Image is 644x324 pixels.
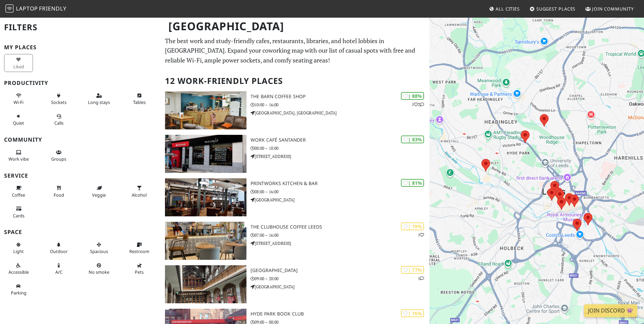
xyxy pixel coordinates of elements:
[165,36,425,65] p: The best work and study-friendly cafes, restaurants, libraries, and hotel lobbies in [GEOGRAPHIC_...
[90,248,108,254] span: Spacious
[5,4,14,13] img: LaptopFriendly
[125,90,154,108] button: Tables
[418,275,424,282] p: 1
[51,156,66,162] span: Group tables
[165,71,425,91] h2: 12 Work-Friendly Places
[4,137,157,143] h3: Community
[486,3,522,15] a: All Cities
[592,6,634,12] span: Join Community
[401,309,424,317] div: | 76%
[401,266,424,274] div: | 77%
[4,203,33,221] button: Cards
[55,269,62,275] span: Air conditioned
[161,265,429,303] a: Leeds Central Library | 77% 1 [GEOGRAPHIC_DATA] 09:00 – 20:00 [GEOGRAPHIC_DATA]
[4,17,157,38] h2: Filters
[135,269,144,275] span: Pet friendly
[4,80,157,86] h3: Productivity
[401,136,424,143] div: | 83%
[584,304,637,317] a: Join Discord 👾
[8,269,29,275] span: Accessible
[251,188,429,195] p: 08:00 – 16:00
[4,44,157,51] h3: My Places
[4,229,157,235] h3: Space
[4,147,33,165] button: Work vibe
[51,99,67,105] span: Power sockets
[44,239,73,257] button: Outdoor
[161,91,429,129] a: The Barn Coffee Shop | 88% 12 The Barn Coffee Shop 10:00 – 16:00 [GEOGRAPHIC_DATA], [GEOGRAPHIC_D...
[44,182,73,200] button: Food
[44,147,73,165] button: Groups
[12,192,25,198] span: Coffee
[251,197,429,203] p: [GEOGRAPHIC_DATA]
[165,135,246,173] img: Work Café Santander
[4,111,33,129] button: Quiet
[401,92,424,100] div: | 88%
[133,99,146,105] span: Work-friendly tables
[165,178,246,216] img: Printworks Kitchen & Bar
[251,311,429,317] h3: Hyde Park Book Club
[251,110,429,116] p: [GEOGRAPHIC_DATA], [GEOGRAPHIC_DATA]
[125,182,154,200] button: Alcohol
[50,248,68,254] span: Outdoor area
[92,192,106,198] span: Veggie
[89,269,109,275] span: Smoke free
[4,260,33,278] button: Accessible
[44,260,73,278] button: A/C
[418,232,424,238] p: 1
[161,135,429,173] a: Work Café Santander | 83% Work Café Santander 08:00 – 18:00 [STREET_ADDRESS]
[251,145,429,151] p: 08:00 – 18:00
[13,120,24,126] span: Quiet
[4,281,33,299] button: Parking
[583,3,637,15] a: Join Community
[251,232,429,238] p: 07:00 – 16:00
[251,102,429,108] p: 10:00 – 16:00
[536,6,576,12] span: Suggest Places
[165,265,246,303] img: Leeds Central Library
[251,275,429,282] p: 09:00 – 20:00
[4,173,157,179] h3: Service
[401,179,424,187] div: | 81%
[88,99,110,105] span: Long stays
[251,137,429,143] h3: Work Café Santander
[251,284,429,290] p: [GEOGRAPHIC_DATA]
[4,239,33,257] button: Light
[251,153,429,160] p: [STREET_ADDRESS]
[412,101,424,108] p: 1 2
[8,156,29,162] span: People working
[85,260,113,278] button: No smoke
[129,248,149,254] span: Restroom
[14,99,23,105] span: Stable Wi-Fi
[5,3,67,15] a: LaptopFriendly LaptopFriendly
[251,94,429,100] h3: The Barn Coffee Shop
[125,260,154,278] button: Pets
[527,3,578,15] a: Suggest Places
[401,222,424,230] div: | 79%
[161,222,429,260] a: The Clubhouse Coffee Leeds | 79% 1 The Clubhouse Coffee Leeds 07:00 – 16:00 [STREET_ADDRESS]
[165,222,246,260] img: The Clubhouse Coffee Leeds
[251,240,429,247] p: [STREET_ADDRESS]
[11,290,26,296] span: Parking
[125,239,154,257] button: Restroom
[4,90,33,108] button: Wi-Fi
[496,6,520,12] span: All Cities
[251,268,429,273] h3: [GEOGRAPHIC_DATA]
[251,181,429,186] h3: Printworks Kitchen & Bar
[163,17,428,36] h1: [GEOGRAPHIC_DATA]
[4,182,33,200] button: Coffee
[39,5,66,12] span: Friendly
[54,120,63,126] span: Video/audio calls
[44,90,73,108] button: Sockets
[13,248,24,254] span: Natural light
[85,239,113,257] button: Spacious
[165,91,246,129] img: The Barn Coffee Shop
[161,178,429,216] a: Printworks Kitchen & Bar | 81% Printworks Kitchen & Bar 08:00 – 16:00 [GEOGRAPHIC_DATA]
[85,90,113,108] button: Long stays
[251,224,429,230] h3: The Clubhouse Coffee Leeds
[85,182,113,200] button: Veggie
[54,192,64,198] span: Food
[132,192,147,198] span: Alcohol
[13,213,24,219] span: Credit cards
[44,111,73,129] button: Calls
[16,5,38,12] span: Laptop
